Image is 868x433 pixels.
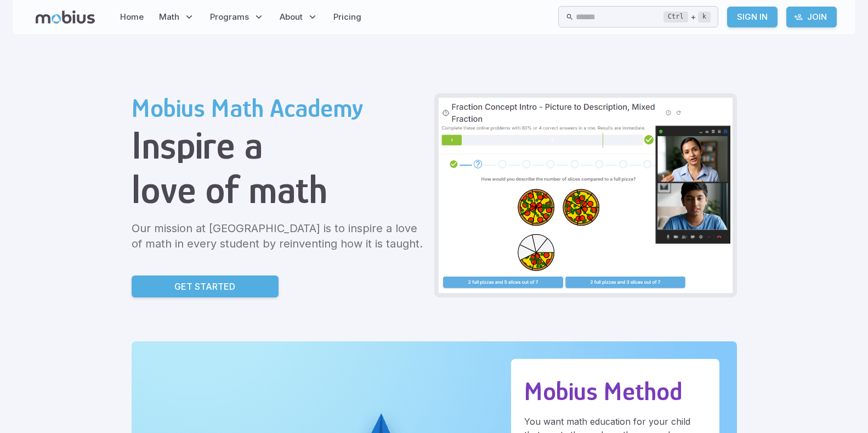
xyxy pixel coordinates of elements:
p: Our mission at [GEOGRAPHIC_DATA] is to inspire a love of math in every student by reinventing how... [132,221,426,251]
span: Programs [210,11,249,23]
h2: Mobius Method [524,376,706,406]
a: Home [117,4,147,30]
a: Sign In [727,7,778,27]
kbd: k [698,12,711,23]
h1: love of math [132,167,426,212]
h1: Inspire a [132,123,426,167]
kbd: Ctrl [663,12,688,23]
h2: Mobius Math Academy [132,93,426,123]
p: Get Started [174,280,235,293]
span: About [280,11,303,23]
a: Pricing [330,4,365,30]
a: Join [786,7,837,27]
a: Get Started [132,275,279,297]
span: Math [159,11,179,23]
img: Grade 6 Class [439,98,733,293]
div: + [663,10,711,24]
